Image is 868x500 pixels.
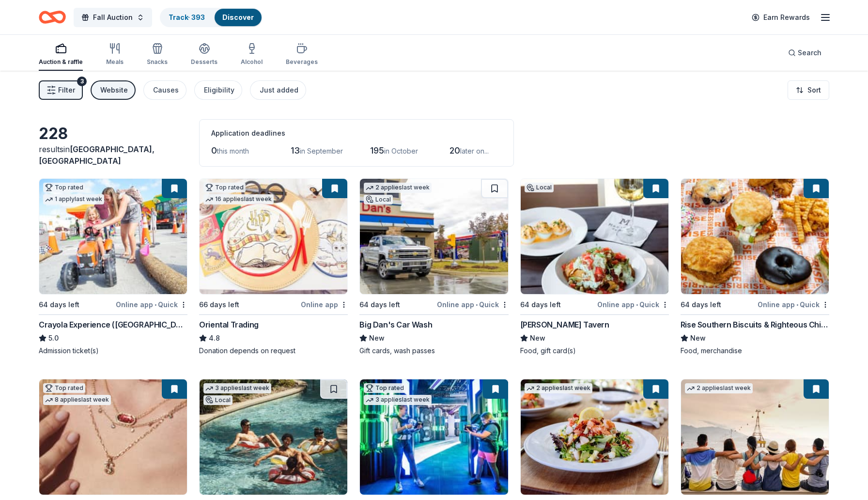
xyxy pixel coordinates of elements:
[160,8,263,27] button: Track· 393Discover
[364,395,432,405] div: 3 applies last week
[39,144,155,166] span: [GEOGRAPHIC_DATA], [GEOGRAPHIC_DATA]
[39,6,66,29] a: Home
[360,179,508,294] img: Image for Big Dan's Car Wash
[147,58,168,66] div: Snacks
[200,379,347,495] img: Image for Four Seasons Resort (Orlando)
[384,147,418,155] span: in October
[155,301,156,309] span: •
[191,39,217,71] button: Desserts
[460,147,489,155] span: later on...
[525,383,592,393] div: 2 applies last week
[169,13,205,21] a: Track· 393
[520,319,609,330] div: [PERSON_NAME] Tavern
[359,299,400,311] div: 64 days left
[91,80,136,100] button: Website
[39,124,187,143] div: 228
[143,80,186,100] button: Causes
[39,143,187,167] div: results
[116,298,187,311] div: Online app Quick
[520,178,669,356] a: Image for Marlow's TavernLocal64 days leftOnline app•Quick[PERSON_NAME] TavernNewFood, gift card(s)
[636,301,638,309] span: •
[58,84,75,96] span: Filter
[250,80,306,100] button: Just added
[359,319,432,330] div: Big Dan's Car Wash
[758,298,829,311] div: Online app Quick
[77,77,87,86] div: 3
[43,194,104,204] div: 1 apply last week
[39,319,187,330] div: Crayola Experience ([GEOGRAPHIC_DATA])
[93,12,133,23] span: Fall Auction
[199,346,348,356] div: Donation depends on request
[520,346,669,356] div: Food, gift card(s)
[359,346,508,356] div: Gift cards, wash passes
[39,144,155,166] span: in
[360,379,508,495] img: Image for WonderWorks Orlando
[597,298,669,311] div: Online app Quick
[530,332,545,344] span: New
[681,346,829,356] div: Food, merchandise
[260,84,298,96] div: Just added
[685,383,753,393] div: 2 applies last week
[39,80,83,100] button: Filter3
[203,183,246,192] div: Top rated
[301,298,348,311] div: Online app
[209,332,220,344] span: 4.8
[191,58,217,66] div: Desserts
[437,298,509,311] div: Online app Quick
[203,194,274,204] div: 16 applies last week
[525,183,554,192] div: Local
[364,183,432,193] div: 2 applies last week
[796,301,798,309] span: •
[100,84,128,96] div: Website
[364,383,406,393] div: Top rated
[39,178,187,356] a: Image for Crayola Experience (Orlando)Top rated1 applylast week64 days leftOnline app•QuickCrayol...
[521,179,668,294] img: Image for Marlow's Tavern
[211,127,502,139] div: Application deadlines
[39,299,79,311] div: 64 days left
[153,84,179,96] div: Causes
[48,332,59,344] span: 5.0
[681,179,829,294] img: Image for Rise Southern Biscuits & Righteous Chicken
[217,147,249,155] span: this month
[520,299,561,311] div: 64 days left
[39,379,187,495] img: Image for Kendra Scott
[204,84,234,96] div: Eligibility
[74,8,152,27] button: Fall Auction
[300,147,343,155] span: in September
[199,178,348,356] a: Image for Oriental TradingTop rated16 applieslast week66 days leftOnline appOriental Trading4.8Do...
[291,145,300,156] span: 13
[106,58,124,66] div: Meals
[39,58,83,66] div: Auction & raffle
[286,58,318,66] div: Beverages
[203,383,271,393] div: 3 applies last week
[370,145,384,156] span: 195
[369,332,385,344] span: New
[521,379,668,495] img: Image for Cameron Mitchell Restaurants
[211,145,217,156] span: 0
[286,39,318,71] button: Beverages
[241,58,263,66] div: Alcohol
[106,39,124,71] button: Meals
[807,84,821,96] span: Sort
[43,183,85,192] div: Top rated
[681,319,829,330] div: Rise Southern Biscuits & Righteous Chicken
[681,178,829,356] a: Image for Rise Southern Biscuits & Righteous Chicken64 days leftOnline app•QuickRise Southern Bis...
[476,301,478,309] span: •
[241,39,263,71] button: Alcohol
[194,80,242,100] button: Eligibility
[359,178,508,356] a: Image for Big Dan's Car Wash2 applieslast weekLocal64 days leftOnline app•QuickBig Dan's Car Wash...
[39,39,83,71] button: Auction & raffle
[203,395,232,405] div: Local
[199,319,259,330] div: Oriental Trading
[43,383,85,393] div: Top rated
[681,379,829,495] img: Image for Let's Roam
[222,13,254,21] a: Discover
[39,346,187,356] div: Admission ticket(s)
[39,179,187,294] img: Image for Crayola Experience (Orlando)
[147,39,168,71] button: Snacks
[364,195,393,204] div: Local
[199,299,239,311] div: 66 days left
[788,80,829,100] button: Sort
[200,179,347,294] img: Image for Oriental Trading
[449,145,460,156] span: 20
